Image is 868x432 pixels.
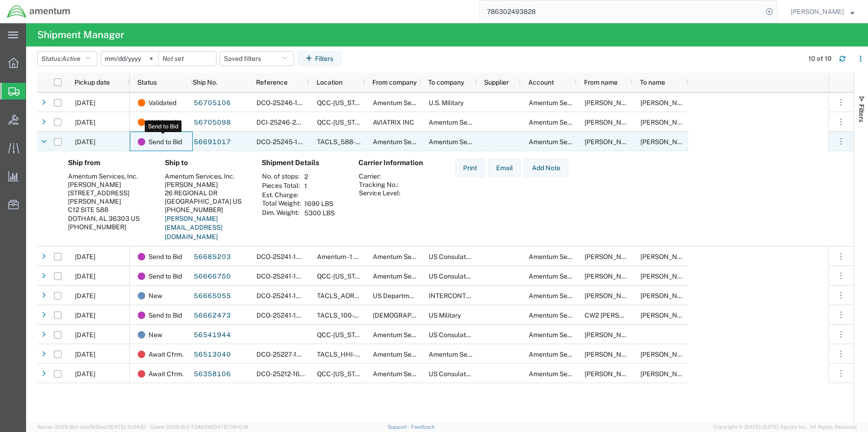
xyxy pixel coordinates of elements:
span: 09/04/2025 [75,253,95,260]
span: US Consulate General [429,331,495,339]
span: Client: 2025.18.0-7346316 [150,424,249,430]
span: 09/03/2025 [75,138,95,146]
th: Tracking No.: [358,180,401,189]
span: Await Cfrm. [148,364,183,384]
a: 56541944 [193,328,231,343]
th: Dim. Weight: [262,208,301,218]
span: Megan Englen [585,119,638,126]
span: Amentum Services, Inc [529,253,597,260]
div: 26 REGIONAL DR [165,189,247,197]
span: Amentum Services, Inc [529,331,597,339]
span: DCO-25245-167651 [256,138,316,146]
div: [PERSON_NAME] [165,180,247,189]
td: 1 [301,181,338,191]
span: HEATH TATE [640,292,693,299]
div: C12 SITE 588 [68,206,150,214]
span: David Pico [585,292,638,299]
span: DCI-25246-200315 [256,119,316,126]
span: Reference [256,79,288,86]
h4: Carrier Information [358,159,433,167]
a: 56685203 [193,250,231,265]
span: Amentum Services, Inc. [373,253,443,260]
span: DCO-25241-167588 [256,272,316,280]
span: Shailesh Chandran [640,272,693,280]
span: 08/19/2025 [75,331,95,339]
span: Validated [148,113,176,132]
th: Est. Charge: [262,191,301,199]
span: Send to Bid [148,132,182,152]
span: Validated [148,93,176,113]
span: 08/15/2025 [75,351,95,358]
span: [DATE] 08:10:16 [212,424,249,430]
span: QCC-Texas [317,370,369,378]
span: New [148,325,162,345]
img: logo [7,5,71,19]
h4: Shipment Details [262,159,343,167]
a: Support [388,424,411,430]
span: Filters [858,104,865,122]
input: Search for shipment number, reference number [480,0,763,23]
span: QCC-Texas [317,331,369,339]
span: Copyright © [DATE]-[DATE] Agistix Inc., All Rights Reserved [713,423,857,431]
span: Rebecca Thorstenson [791,7,844,17]
span: TACLS_588-Dothan, AL [317,138,447,146]
span: Richard Planchet [640,138,693,146]
span: Amentum Services, Inc. [373,351,443,358]
a: 56665055 [193,289,231,304]
a: 56666750 [193,269,231,284]
span: DCO-25212-166168 [256,370,315,378]
td: 5300 LBS [301,208,338,218]
a: 56705106 [193,96,231,111]
span: Await Cfrm. [148,345,183,364]
button: Saved filters [220,51,294,66]
span: 09/03/2025 [75,99,95,106]
button: Status:Active [37,51,97,66]
h4: Ship to [165,159,247,167]
input: Not set [101,52,158,66]
span: QCC-Texas [317,99,369,106]
span: Account [528,79,554,86]
span: AVIATRIX INC [373,119,414,126]
span: Jason Martin [585,99,638,106]
a: [PERSON_NAME][EMAIL_ADDRESS][DOMAIN_NAME] [165,215,222,240]
span: Amentum Services, Inc [529,351,597,358]
span: TACLS_100-Weisbaden, Germany [317,312,456,319]
span: Shailesh Chandran [640,253,693,260]
span: US Consulate General [429,272,495,280]
div: [PHONE_NUMBER] [165,206,247,214]
th: Carrier: [358,172,401,180]
a: 56513040 [193,347,231,362]
a: 56662473 [193,308,231,323]
span: DCO-25227-166934 [256,351,317,358]
span: QCC-Texas [317,119,369,126]
span: US Department of Defense [373,292,454,299]
span: Send to Bid [148,266,182,286]
span: 09/03/2025 [75,119,95,126]
span: Send to Bid [148,306,182,325]
button: Add Note [524,159,568,177]
span: Amentum Services, Inc [529,119,597,126]
h4: Ship from [68,159,150,167]
button: Email [488,159,521,177]
span: Jason Martin [585,253,638,260]
span: To company [428,79,464,86]
input: Not set [159,52,216,66]
div: [PERSON_NAME] [68,180,150,189]
span: Status [137,79,157,86]
span: Amentum Services, Inc. [373,272,443,280]
span: Amentum Services, Inc [529,138,597,146]
span: 09/03/2025 [75,370,95,378]
div: Amentum Services, Inc. [68,172,150,180]
span: To name [640,79,665,86]
div: [STREET_ADDRESS][PERSON_NAME] [68,189,150,206]
span: Amentum Services, Inc. [373,331,443,339]
td: 2 [301,172,338,181]
span: Jason Martin [585,331,638,339]
span: Jason Martin [585,370,638,378]
span: US Consulate General [429,253,495,260]
span: Server: 2025.18.0-daa1fe12ee7 [37,424,146,430]
span: Amentum Services, Inc [529,312,597,319]
span: Supplier [484,79,509,86]
span: [DATE] 10:04:51 [109,424,146,430]
th: Service Level: [358,189,401,197]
